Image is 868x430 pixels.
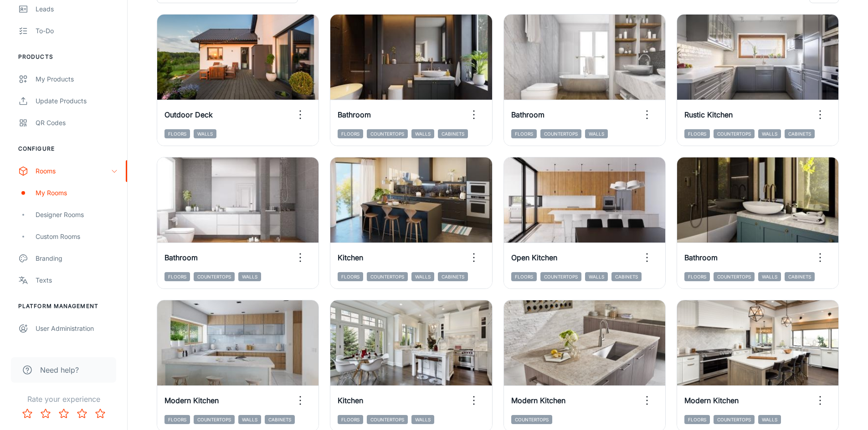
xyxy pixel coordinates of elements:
span: Countertops [511,415,552,424]
button: Rate 4 star [73,405,91,423]
span: Walls [238,415,261,424]
div: Leads [36,4,118,14]
h6: Modern Kitchen [684,395,739,406]
span: Countertops [194,415,235,424]
span: Walls [194,129,216,138]
span: Cabinets [611,272,642,281]
h6: Bathroom [164,252,198,263]
div: User Administration [36,324,118,334]
span: Walls [411,415,434,424]
span: Floors [338,129,363,138]
div: QR Codes [36,118,118,128]
div: Custom Rooms [36,232,118,242]
span: Countertops [367,129,408,138]
h6: Outdoor Deck [164,109,213,120]
span: Floors [684,415,710,424]
span: Need help? [40,364,79,375]
span: Walls [411,272,434,281]
span: Floors [164,129,190,138]
div: Branding [36,253,118,263]
button: Rate 1 star [18,405,36,423]
span: Countertops [540,129,581,138]
div: Rooms [36,166,111,176]
span: Walls [758,415,781,424]
span: Walls [585,272,608,281]
button: Rate 3 star [55,405,73,423]
div: My Rooms [36,188,118,198]
span: Walls [585,129,608,138]
span: Cabinets [265,415,295,424]
span: Cabinets [438,129,468,138]
h6: Bathroom [684,252,718,263]
span: Countertops [367,415,408,424]
span: Floors [511,129,537,138]
span: Walls [238,272,261,281]
span: Countertops [714,415,755,424]
h6: Modern Kitchen [511,395,565,406]
div: My Products [36,74,118,84]
span: Countertops [714,129,755,138]
span: Floors [511,272,537,281]
div: Texts [36,275,118,285]
h6: Rustic Kitchen [684,109,733,120]
div: To-do [36,26,118,36]
button: Rate 2 star [36,405,55,423]
span: Floors [164,415,190,424]
h6: Bathroom [338,109,371,120]
span: Floors [164,272,190,281]
h6: Bathroom [511,109,544,120]
span: Walls [411,129,434,138]
div: Designer Rooms [36,210,118,220]
div: Invoices [36,345,118,355]
span: Countertops [194,272,235,281]
p: Rate your experience [7,394,120,405]
span: Floors [338,415,363,424]
span: Cabinets [785,129,815,138]
span: Countertops [714,272,755,281]
span: Countertops [540,272,581,281]
span: Floors [684,272,710,281]
span: Cabinets [438,272,468,281]
div: Update Products [36,96,118,106]
h6: Kitchen [338,395,363,406]
button: Rate 5 star [91,405,109,423]
span: Floors [338,272,363,281]
h6: Kitchen [338,252,363,263]
span: Countertops [367,272,408,281]
span: Floors [684,129,710,138]
span: Walls [758,129,781,138]
h6: Modern Kitchen [164,395,219,406]
span: Cabinets [785,272,815,281]
h6: Open Kitchen [511,252,557,263]
span: Walls [758,272,781,281]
